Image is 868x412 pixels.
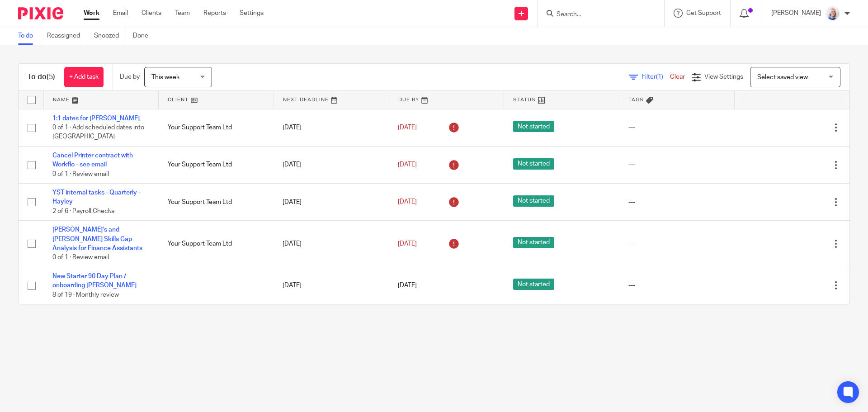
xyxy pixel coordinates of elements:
img: Pixie [18,7,63,19]
span: (1) [656,74,663,80]
a: Settings [240,9,264,18]
td: Your Support Team Ltd [159,146,274,183]
a: Email [113,9,128,18]
span: 8 of 19 · Monthly review [52,292,119,298]
span: Select saved view [757,74,808,81]
img: Low%20Res%20-%20Your%20Support%20Team%20-5.jpg [826,6,840,21]
a: New Starter 90 Day Plan / onboarding [PERSON_NAME] [52,273,137,289]
span: Filter [642,74,670,80]
span: [DATE] [398,124,417,131]
span: Not started [513,195,554,207]
td: [DATE] [274,267,389,304]
div: --- [628,198,726,207]
p: Due by [120,72,140,81]
a: Done [133,27,155,45]
a: Work [84,9,99,18]
span: (5) [47,73,55,81]
div: --- [628,123,726,132]
span: [DATE] [398,199,417,205]
span: 0 of 1 · Review email [52,171,109,177]
span: [DATE] [398,241,417,247]
div: --- [628,281,726,290]
td: [DATE] [274,221,389,267]
td: [DATE] [274,109,389,146]
a: Reports [203,9,226,18]
input: Search [556,11,637,19]
span: 2 of 6 · Payroll Checks [52,208,114,214]
a: To do [18,27,40,45]
td: Your Support Team Ltd [159,221,274,267]
span: [DATE] [398,161,417,168]
td: Your Support Team Ltd [159,184,274,221]
td: [DATE] [274,184,389,221]
span: View Settings [704,74,743,80]
div: --- [628,160,726,169]
span: Not started [513,121,554,132]
a: Cancel Printer contract with Workflo - see email [52,152,133,168]
span: [DATE] [398,282,417,289]
span: 0 of 1 · Add scheduled dates into [GEOGRAPHIC_DATA] [52,124,144,140]
td: [DATE] [274,146,389,183]
span: Tags [628,97,644,102]
a: 1:1 dates for [PERSON_NAME] [52,115,140,122]
a: YST internal tasks - Quarterly - Hayley [52,189,141,205]
a: [PERSON_NAME]'s and [PERSON_NAME] Skills Gap Analysis for Finance Assistants [52,227,142,251]
a: Team [175,9,190,18]
td: Your Support Team Ltd [159,109,274,146]
a: Snoozed [94,27,126,45]
span: 0 of 1 · Review email [52,255,109,261]
a: Clear [670,74,685,80]
span: Get Support [686,10,721,16]
span: Not started [513,237,554,248]
span: Not started [513,158,554,170]
span: Not started [513,279,554,290]
a: Clients [142,9,161,18]
a: + Add task [64,67,104,87]
p: [PERSON_NAME] [771,9,821,18]
div: --- [628,239,726,248]
span: This week [151,74,179,81]
h1: To do [28,72,55,82]
a: Reassigned [47,27,87,45]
